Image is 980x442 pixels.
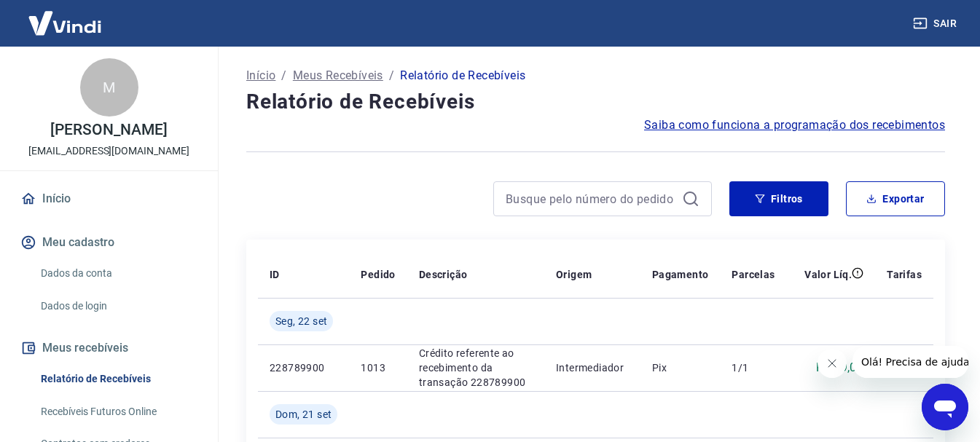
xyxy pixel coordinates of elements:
p: Crédito referente ao recebimento da transação 228789900 [419,346,533,390]
p: Pedido [361,267,395,282]
p: / [389,67,394,84]
a: Meus Recebíveis [293,67,383,84]
p: 1/1 [732,360,775,375]
iframe: Botão para abrir a janela de mensagens [922,384,968,430]
p: ID [270,267,280,282]
a: Relatório de Recebíveis [35,364,200,394]
a: Dados da conta [35,259,200,288]
iframe: Mensagem da empresa [852,346,968,378]
p: Tarifas [887,267,922,282]
button: Filtros [729,181,828,216]
p: Valor Líq. [804,267,852,282]
img: Vindi [17,1,112,45]
p: Pix [652,360,709,375]
span: Seg, 22 set [275,314,327,328]
p: 228789900 [270,360,337,375]
p: Pagamento [652,267,709,282]
p: Intermediador [556,360,629,375]
p: R$ 49,00 [816,359,863,376]
p: [PERSON_NAME] [50,122,167,138]
input: Busque pelo número do pedido [506,188,676,210]
span: Dom, 21 set [275,407,332,422]
p: / [281,67,286,84]
a: Dados de login [35,291,200,321]
p: Relatório de Recebíveis [400,67,525,84]
p: Parcelas [732,267,775,282]
h4: Relatório de Recebíveis [246,87,945,117]
a: Recebíveis Futuros Online [35,397,200,427]
a: Saiba como funciona a programação dos recebimentos [644,117,945,134]
a: Início [246,67,275,84]
iframe: Fechar mensagem [818,349,847,378]
p: 1013 [361,360,395,375]
p: Origem [556,267,592,282]
button: Meus recebíveis [17,332,200,364]
span: Olá! Precisa de ajuda? [9,10,122,22]
div: M [80,58,138,117]
p: Descrição [419,267,468,282]
button: Exportar [846,181,945,216]
a: Início [17,183,200,215]
button: Meu cadastro [17,226,200,259]
button: Sair [910,10,963,37]
p: [EMAIL_ADDRESS][DOMAIN_NAME] [28,143,189,159]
